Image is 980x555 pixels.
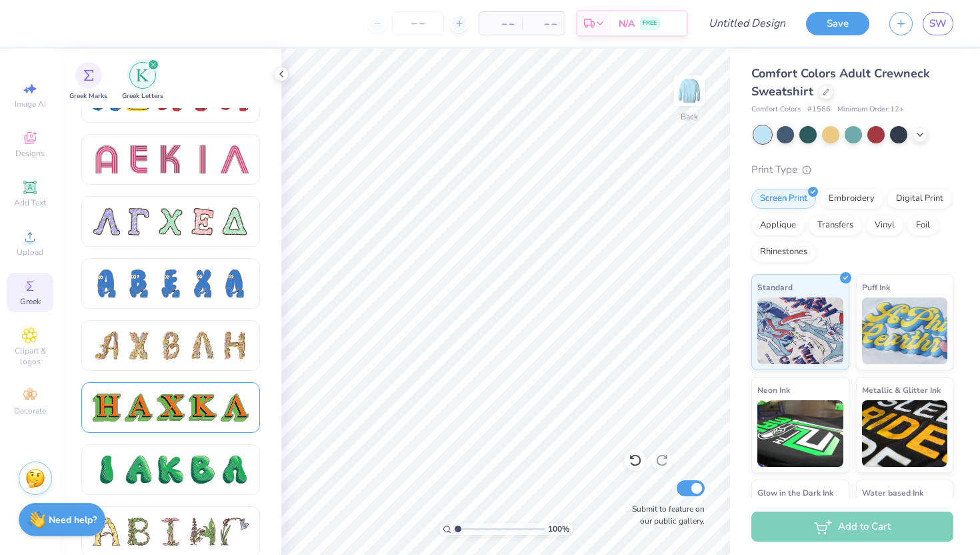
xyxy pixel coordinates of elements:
[619,17,635,31] span: N/A
[757,280,793,294] span: Standard
[69,62,107,101] div: filter for Greek Marks
[14,197,46,208] span: Add Text
[757,400,843,467] img: Neon Ink
[806,12,869,35] button: Save
[643,19,657,28] span: FREE
[862,280,890,294] span: Puff Ink
[17,247,43,257] span: Upload
[866,215,903,235] div: Vinyl
[751,162,953,177] div: Print Type
[69,91,107,101] span: Greek Marks
[548,523,569,535] span: 100 %
[20,296,41,307] span: Greek
[83,70,94,81] img: Greek Marks Image
[392,11,444,35] input: – –
[757,486,833,500] span: Glow in the Dark Ink
[698,10,796,37] input: Untitled Design
[862,400,948,467] img: Metallic & Glitter Ink
[757,383,790,397] span: Neon Ink
[887,189,952,209] div: Digital Print
[15,148,45,159] span: Designs
[807,104,831,115] span: # 1566
[530,17,557,31] span: – –
[751,65,930,99] span: Comfort Colors Adult Crewneck Sweatshirt
[862,486,923,500] span: Water based Ink
[681,111,698,123] div: Back
[751,104,801,115] span: Comfort Colors
[862,298,948,364] img: Puff Ink
[757,298,843,364] img: Standard
[136,69,149,82] img: Greek Letters Image
[751,189,816,209] div: Screen Print
[809,215,862,235] div: Transfers
[122,91,163,101] span: Greek Letters
[122,62,163,101] button: filter button
[907,215,939,235] div: Foil
[625,503,705,527] label: Submit to feature on our public gallery.
[122,62,163,101] div: filter for Greek Letters
[837,104,904,115] span: Minimum Order: 12 +
[820,189,883,209] div: Embroidery
[751,215,805,235] div: Applique
[69,62,107,101] button: filter button
[15,99,46,109] span: Image AI
[929,16,947,31] span: SW
[49,514,97,526] strong: Need help?
[676,77,703,104] img: Back
[487,17,514,31] span: – –
[7,346,53,367] span: Clipart & logos
[751,242,816,262] div: Rhinestones
[862,383,941,397] span: Metallic & Glitter Ink
[14,406,46,416] span: Decorate
[923,12,953,35] a: SW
